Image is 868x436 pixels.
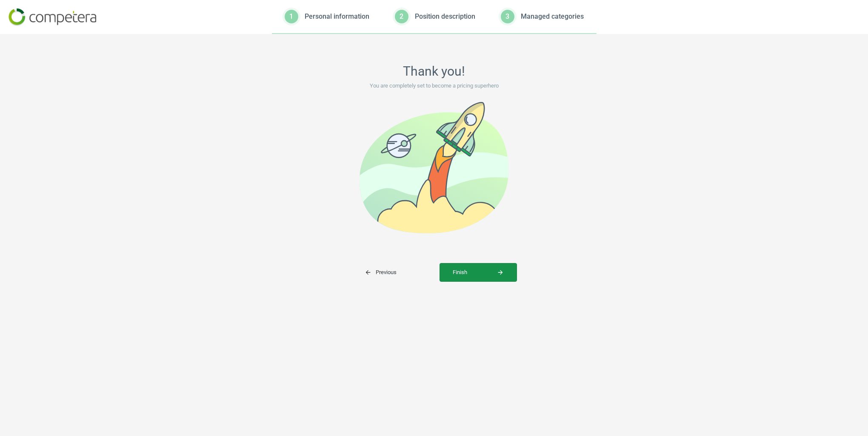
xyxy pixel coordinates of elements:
button: arrow_backPrevious [351,263,440,282]
div: 2 [395,10,408,23]
div: Position description [415,12,475,21]
div: Personal information [305,12,369,21]
span: Finish [453,269,504,276]
img: 7b73d85f1bbbb9d816539e11aedcf956.png [9,8,96,26]
div: Managed categories [521,12,584,21]
div: 1 [285,10,298,23]
img: 53180b315ed9a01495a3e13e59d7733e.svg [360,102,508,233]
span: Previous [365,269,397,276]
button: Finisharrow_forward [440,263,517,282]
p: You are completely set to become a pricing superhero [221,82,647,90]
i: arrow_forward [497,269,504,276]
h2: Thank you! [221,64,647,79]
div: 3 [501,10,514,23]
i: arrow_back [365,269,371,276]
